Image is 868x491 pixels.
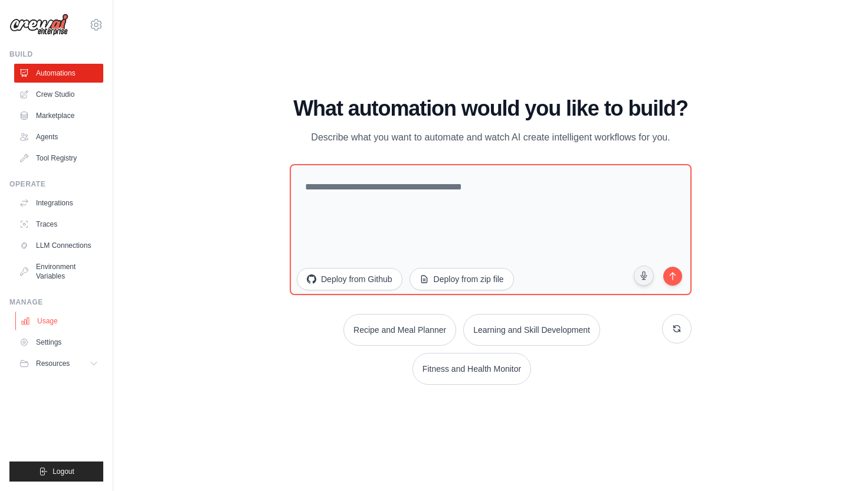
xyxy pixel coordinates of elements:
[14,236,103,255] a: LLM Connections
[14,333,103,352] a: Settings
[9,461,103,482] button: Logout
[9,50,103,59] div: Build
[14,215,103,234] a: Traces
[14,127,103,146] a: Agents
[14,85,103,104] a: Crew Studio
[15,312,104,330] a: Usage
[410,268,514,290] button: Deploy from zip file
[53,467,74,476] span: Logout
[343,314,456,346] button: Recipe and Meal Planner
[14,64,103,83] a: Automations
[809,434,868,491] iframe: Chat Widget
[14,354,103,373] button: Resources
[297,268,402,290] button: Deploy from Github
[14,257,103,286] a: Environment Variables
[290,97,692,120] h1: What automation would you like to build?
[9,179,103,189] div: Operate
[14,149,103,168] a: Tool Registry
[14,106,103,125] a: Marketplace
[9,14,68,36] img: Logo
[9,297,103,307] div: Manage
[36,359,70,368] span: Resources
[412,353,531,385] button: Fitness and Health Monitor
[14,194,103,212] a: Integrations
[293,130,689,145] p: Describe what you want to automate and watch AI create intelligent workflows for you.
[463,314,600,346] button: Learning and Skill Development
